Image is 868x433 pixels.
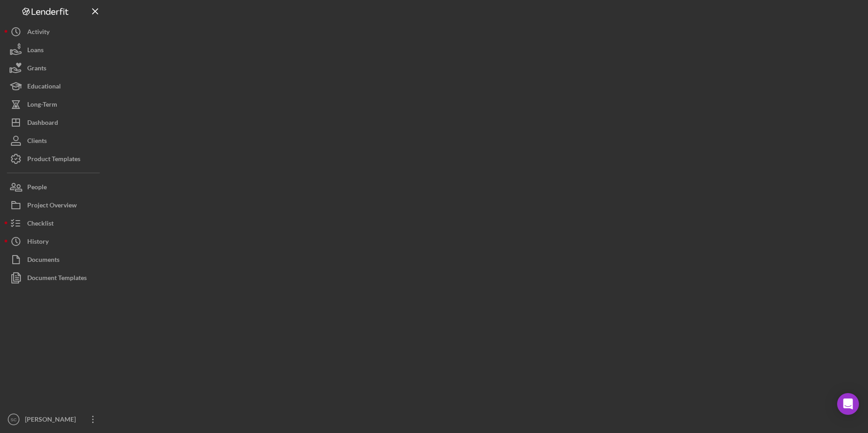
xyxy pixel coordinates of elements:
[5,77,104,95] button: Educational
[27,23,49,43] div: Activity
[27,77,61,98] div: Educational
[5,95,104,113] button: Long-Term
[5,23,104,41] button: Activity
[5,132,104,150] button: Clients
[27,178,47,198] div: People
[5,251,104,269] button: Documents
[27,251,59,271] div: Documents
[5,269,104,287] button: Document Templates
[5,150,104,168] button: Product Templates
[27,150,80,170] div: Product Templates
[27,214,54,235] div: Checklist
[5,59,104,77] button: Grants
[27,232,49,253] div: History
[5,214,104,232] button: Checklist
[27,59,46,79] div: Grants
[5,41,104,59] button: Loans
[27,41,44,61] div: Loans
[10,417,16,422] text: SC
[5,410,104,428] button: SC[PERSON_NAME]
[27,113,58,134] div: Dashboard
[837,393,859,415] div: Open Intercom Messenger
[27,132,47,152] div: Clients
[27,269,87,289] div: Document Templates
[5,113,104,132] button: Dashboard
[27,95,57,116] div: Long-Term
[27,196,77,216] div: Project Overview
[5,232,104,251] button: History
[23,410,82,431] div: [PERSON_NAME]
[5,196,104,214] button: Project Overview
[5,178,104,196] button: People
